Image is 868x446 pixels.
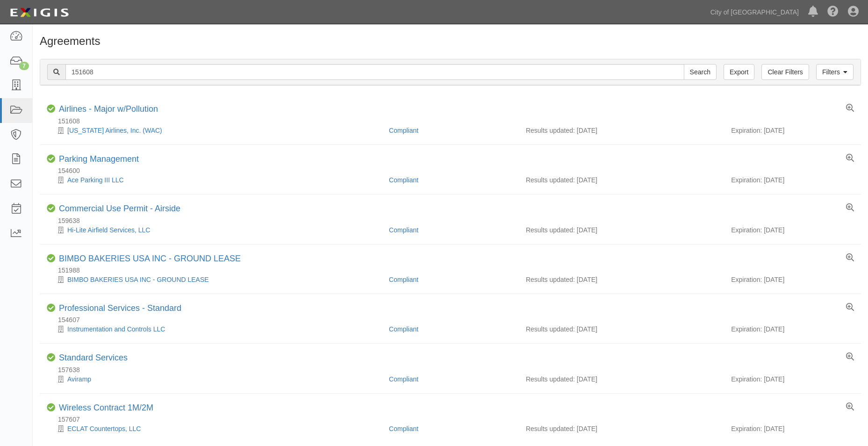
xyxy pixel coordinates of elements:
div: Wireless Contract 1M/2M [59,403,153,413]
a: Airlines - Major w/Pollution [59,104,158,114]
a: Compliant [389,276,418,283]
div: Alaska Airlines, Inc. (WAC) [47,126,382,135]
i: Compliant [47,254,55,263]
a: Filters [816,64,854,80]
a: Aviramp [67,375,91,383]
a: Instrumentation and Controls LLC [67,325,165,333]
div: Expiration: [DATE] [731,275,854,284]
div: Instrumentation and Controls LLC [47,324,382,334]
div: 157638 [47,365,861,374]
a: Compliant [389,375,418,383]
div: Expiration: [DATE] [731,175,854,185]
div: Results updated: [DATE] [526,225,717,235]
i: Compliant [47,353,55,362]
a: Hi-Lite Airfield Services, LLC [67,226,150,234]
div: 7 [19,62,29,70]
div: Results updated: [DATE] [526,275,717,284]
div: 159638 [47,216,861,225]
input: Search [65,64,684,80]
input: Search [684,64,717,80]
a: [US_STATE] Airlines, Inc. (WAC) [67,127,162,134]
a: Compliant [389,325,418,333]
div: 154600 [47,166,861,175]
a: Compliant [389,127,418,134]
div: Expiration: [DATE] [731,424,854,433]
div: Results updated: [DATE] [526,175,717,185]
a: Ace Parking III LLC [67,176,124,184]
div: Parking Management [59,154,139,165]
i: Compliant [47,304,55,312]
a: BIMBO BAKERIES USA INC - GROUND LEASE [67,276,209,283]
a: View results summary [846,154,854,163]
a: Professional Services - Standard [59,303,181,313]
div: Commercial Use Permit - Airside [59,204,180,214]
a: View results summary [846,403,854,411]
div: Professional Services - Standard [59,303,181,314]
div: 151988 [47,266,861,275]
a: Clear Filters [761,64,809,80]
a: Standard Services [59,353,128,362]
div: 157607 [47,415,861,424]
a: View results summary [846,254,854,262]
a: Wireless Contract 1M/2M [59,403,153,412]
div: Expiration: [DATE] [731,374,854,384]
div: Expiration: [DATE] [731,225,854,235]
a: View results summary [846,204,854,212]
img: logo-5460c22ac91f19d4615b14bd174203de0afe785f0fc80cf4dbbc73dc1793850b.png [7,4,72,21]
div: Standard Services [59,353,128,363]
i: Compliant [47,155,55,163]
div: Results updated: [DATE] [526,126,717,135]
div: Hi-Lite Airfield Services, LLC [47,225,382,235]
div: ECLAT Countertops, LLC [47,424,382,433]
a: BIMBO BAKERIES USA INC - GROUND LEASE [59,254,241,263]
i: Help Center - Complianz [827,7,839,18]
div: Airlines - Major w/Pollution [59,104,158,115]
a: Export [724,64,754,80]
div: Results updated: [DATE] [526,374,717,384]
a: Compliant [389,176,418,184]
a: View results summary [846,104,854,113]
div: Ace Parking III LLC [47,175,382,185]
a: City of [GEOGRAPHIC_DATA] [706,3,803,22]
a: Commercial Use Permit - Airside [59,204,180,213]
i: Compliant [47,105,55,113]
div: Aviramp [47,374,382,384]
a: Compliant [389,425,418,432]
a: ECLAT Countertops, LLC [67,425,141,432]
div: Results updated: [DATE] [526,324,717,334]
i: Compliant [47,204,55,213]
div: Expiration: [DATE] [731,126,854,135]
div: Expiration: [DATE] [731,324,854,334]
a: Parking Management [59,154,139,164]
div: 151608 [47,116,861,126]
a: View results summary [846,353,854,361]
h1: Agreements [40,35,861,47]
a: View results summary [846,303,854,312]
div: Results updated: [DATE] [526,424,717,433]
a: Compliant [389,226,418,234]
div: BIMBO BAKERIES USA INC - GROUND LEASE [59,254,241,264]
i: Compliant [47,403,55,412]
div: 154607 [47,315,861,324]
div: BIMBO BAKERIES USA INC - GROUND LEASE [47,275,382,284]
